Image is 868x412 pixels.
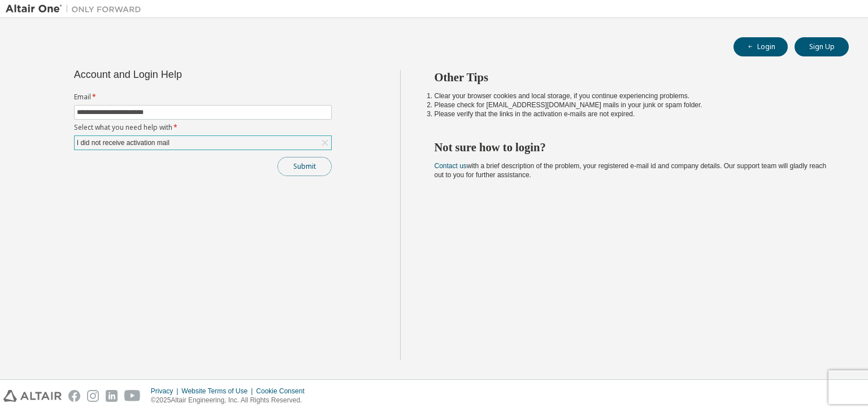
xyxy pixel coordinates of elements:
label: Email [74,93,332,102]
img: instagram.svg [87,390,99,402]
li: Please verify that the links in the activation e-mails are not expired. [435,109,829,119]
button: Login [734,37,788,56]
img: youtube.svg [124,390,141,402]
img: linkedin.svg [106,390,118,402]
img: Altair One [6,3,147,15]
div: Privacy [151,387,181,396]
div: I did not receive activation mail [75,137,171,149]
img: facebook.svg [68,390,80,402]
div: I did not receive activation mail [75,136,331,150]
p: © 2025 Altair Engineering, Inc. All Rights Reserved. [151,396,311,405]
span: with a brief description of the problem, your registered e-mail id and company details. Our suppo... [435,162,827,179]
div: Website Terms of Use [181,387,256,396]
div: Cookie Consent [256,387,311,396]
a: Contact us [435,162,467,170]
div: Account and Login Help [74,70,280,79]
button: Submit [277,157,332,176]
h2: Not sure how to login? [435,140,829,155]
h2: Other Tips [435,70,829,85]
button: Sign Up [795,37,849,56]
label: Select what you need help with [74,123,332,132]
img: altair_logo.svg [3,390,62,402]
li: Clear your browser cookies and local storage, if you continue experiencing problems. [435,91,829,100]
li: Please check for [EMAIL_ADDRESS][DOMAIN_NAME] mails in your junk or spam folder. [435,100,829,109]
